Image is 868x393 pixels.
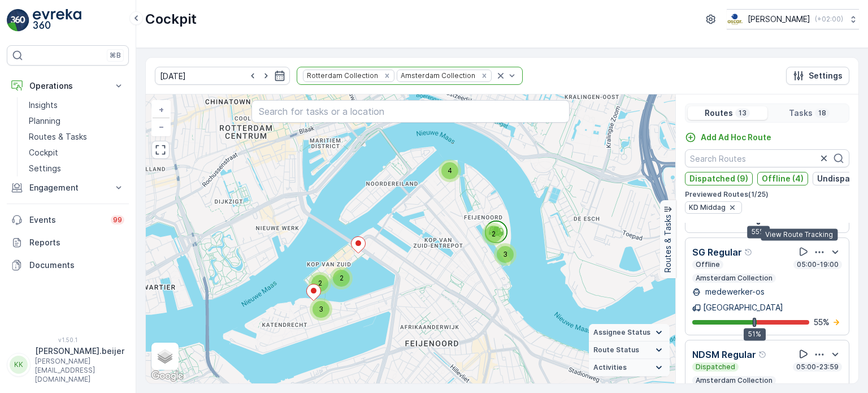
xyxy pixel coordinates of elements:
[744,248,753,257] div: Help Tooltip Icon
[695,260,721,269] p: Offline
[692,348,756,361] p: NDSM Regular
[29,260,124,271] p: Documents
[24,161,129,176] a: Settings
[24,113,129,129] a: Planning
[685,172,753,185] button: Dispatched (9)
[492,230,496,238] span: 2
[685,190,849,199] p: Previewed Routes ( 1 / 25 )
[727,9,859,29] button: [PERSON_NAME](+02:00)
[703,286,765,297] p: medewerker-os
[149,369,186,383] img: Google
[7,176,129,199] button: Engagement
[695,376,774,385] p: Amsterdam Collection
[689,173,748,184] p: Dispatched (9)
[737,109,748,118] p: 13
[814,317,830,328] p: 55 %
[795,362,840,372] p: 05:00-23:59
[29,115,60,127] p: Planning
[748,14,810,25] p: [PERSON_NAME]
[33,9,81,32] img: logo_light-DOdMpM7g.png
[478,71,491,80] div: Remove Amsterdam Collection
[685,149,849,167] input: Search Routes
[159,105,164,114] span: +
[7,231,129,254] a: Reports
[662,214,674,273] p: Routes & Tasks
[589,359,670,377] summary: Activities
[786,67,849,85] button: Settings
[809,70,843,81] p: Settings
[705,107,733,119] p: Routes
[153,101,170,118] a: Zoom In
[35,346,124,357] p: [PERSON_NAME].beijer
[309,272,331,295] div: 2
[145,10,197,28] p: Cockpit
[29,237,124,248] p: Reports
[397,70,477,81] div: Amsterdam Collection
[589,342,670,359] summary: Route Status
[7,75,129,97] button: Operations
[701,132,771,143] p: Add Ad Hoc Route
[155,67,290,85] input: dd/mm/yyyy
[159,122,164,131] span: −
[153,118,170,135] a: Zoom Out
[381,71,393,80] div: Remove Rotterdam Collection
[727,13,743,25] img: basis-logo_rgb2x.png
[761,228,837,241] div: View Route Tracking
[744,328,766,340] div: 51%
[319,305,323,313] span: 3
[303,70,380,81] div: Rotterdam Collection
[310,298,332,321] div: 3
[29,100,58,111] p: Insights
[29,80,106,92] p: Operations
[689,203,726,212] span: KD Middag
[7,9,29,32] img: logo
[762,173,804,184] p: Offline (4)
[593,346,639,355] span: Route Status
[153,344,177,369] a: Layers
[448,166,452,175] span: 4
[35,357,124,384] p: [PERSON_NAME][EMAIL_ADDRESS][DOMAIN_NAME]
[593,363,627,372] span: Activities
[7,209,129,231] a: Events99
[503,250,507,258] span: 3
[340,274,344,282] span: 2
[758,350,767,359] div: Help Tooltip Icon
[29,182,106,193] p: Engagement
[29,214,104,226] p: Events
[330,267,353,290] div: 2
[593,328,650,337] span: Assignee Status
[24,97,129,113] a: Insights
[695,362,736,372] p: Dispatched
[149,369,186,383] a: Open this area in Google Maps (opens a new window)
[7,336,129,343] span: v 1.50.1
[589,324,670,342] summary: Assignee Status
[692,245,742,259] p: SG Regular
[113,215,122,224] p: 99
[685,132,771,143] a: Add Ad Hoc Route
[815,15,843,24] p: ( +02:00 )
[29,147,58,158] p: Cockpit
[757,172,808,185] button: Offline (4)
[695,274,774,283] p: Amsterdam Collection
[7,254,129,277] a: Documents
[10,356,28,374] div: KK
[747,226,770,238] div: 55%
[439,159,461,182] div: 4
[318,279,322,287] span: 2
[796,260,840,269] p: 05:00-19:00
[789,107,813,119] p: Tasks
[494,243,517,266] div: 3
[482,223,505,245] div: 2
[24,145,129,161] a: Cockpit
[7,346,129,384] button: KK[PERSON_NAME].beijer[PERSON_NAME][EMAIL_ADDRESS][DOMAIN_NAME]
[251,100,569,123] input: Search for tasks or a location
[817,109,827,118] p: 18
[29,131,87,142] p: Routes & Tasks
[110,51,121,60] p: ⌘B
[24,129,129,145] a: Routes & Tasks
[29,163,61,174] p: Settings
[703,302,783,313] p: [GEOGRAPHIC_DATA]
